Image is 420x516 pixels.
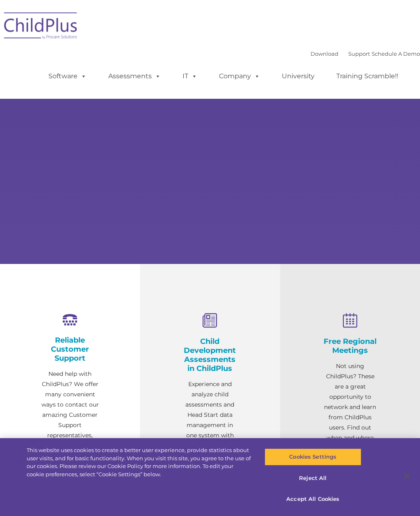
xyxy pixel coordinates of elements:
a: Company [211,68,268,84]
h4: Reliable Customer Support [41,336,99,363]
button: Accept All Cookies [265,491,361,508]
a: Schedule A Demo [372,50,420,57]
p: Need help with ChildPlus? We offer many convenient ways to contact our amazing Customer Support r... [41,369,99,482]
button: Close [398,467,416,485]
a: Support [348,50,370,57]
button: Reject All [265,470,361,487]
button: Cookies Settings [265,448,361,466]
p: Experience and analyze child assessments and Head Start data management in one system with zero c... [181,379,239,492]
p: Not using ChildPlus? These are a great opportunity to network and learn from ChildPlus users. Fin... [321,361,379,474]
a: Training Scramble!! [328,68,406,84]
a: Download [310,50,338,57]
a: University [274,68,323,84]
font: | [310,50,420,57]
h4: Free Regional Meetings [321,337,379,355]
a: IT [174,68,205,84]
a: Assessments [100,68,169,84]
div: This website uses cookies to create a better user experience, provide statistics about user visit... [27,446,252,478]
a: Software [40,68,95,84]
h4: Child Development Assessments in ChildPlus [181,337,239,373]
